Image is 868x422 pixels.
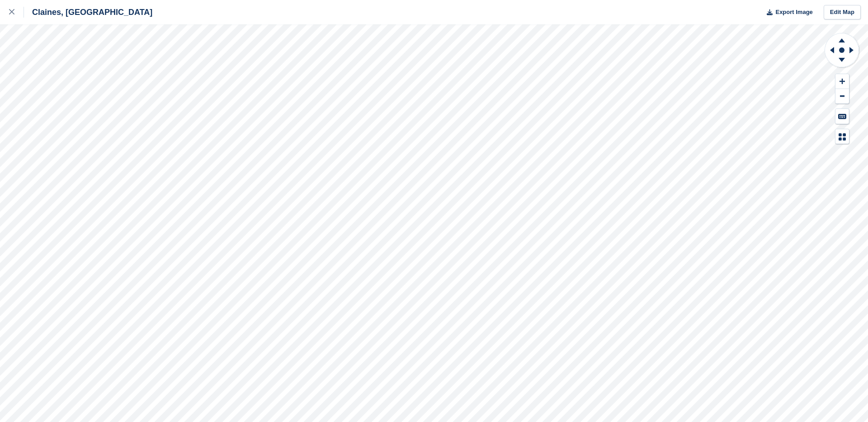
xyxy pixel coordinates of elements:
button: Keyboard Shortcuts [835,109,849,124]
span: Export Image [775,8,812,17]
button: Export Image [761,5,813,20]
button: Map Legend [835,129,849,144]
div: Claines, [GEOGRAPHIC_DATA] [24,7,152,18]
a: Edit Map [824,5,861,20]
button: Zoom Out [835,89,849,104]
button: Zoom In [835,74,849,89]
